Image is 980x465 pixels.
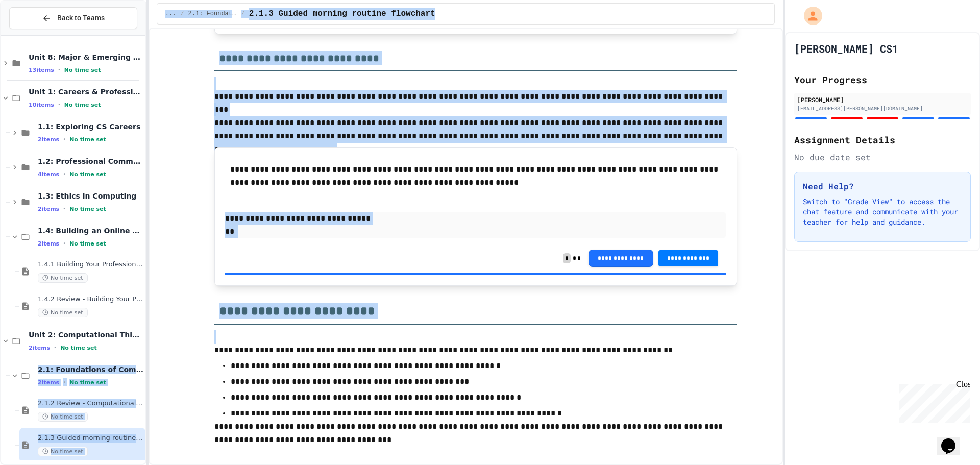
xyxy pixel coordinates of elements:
span: • [58,101,60,109]
span: Unit 1: Careers & Professionalism [29,87,143,96]
iframe: chat widget [937,424,970,455]
span: No time set [38,273,88,283]
span: No time set [69,136,106,143]
span: ... [165,10,177,18]
div: [EMAIL_ADDRESS][PERSON_NAME][DOMAIN_NAME] [797,105,968,112]
span: Unit 2: Computational Thinking & Problem-Solving [29,330,143,339]
div: No due date set [794,151,971,163]
span: No time set [38,308,88,317]
span: 1.4.2 Review - Building Your Professional Online Presence [38,295,143,304]
span: No time set [38,447,88,456]
span: 2.1: Foundations of Computational Thinking [188,10,237,18]
h1: [PERSON_NAME] CS1 [794,41,898,56]
span: 1.1: Exploring CS Careers [38,122,143,131]
span: 2 items [38,136,59,143]
span: 13 items [29,67,54,74]
div: My Account [793,4,825,28]
h2: Your Progress [794,72,971,87]
span: No time set [64,67,101,74]
span: 2.1: Foundations of Computational Thinking [38,365,143,374]
span: 2.1.2 Review - Computational Thinking and Problem Solving [38,399,143,408]
span: 1.3: Ethics in Computing [38,191,143,201]
span: • [63,205,65,213]
span: • [63,378,65,386]
span: 10 items [29,102,54,108]
span: 2.1.3 Guided morning routine flowchart [38,434,143,443]
span: 1.2: Professional Communication [38,157,143,166]
span: 1.4.1 Building Your Professional Online Presence [38,260,143,269]
p: Switch to "Grade View" to access the chat feature and communicate with your teacher for help and ... [803,197,962,227]
span: 1.4: Building an Online Presence [38,226,143,235]
span: No time set [60,345,97,351]
span: / [180,10,184,18]
span: / [241,10,245,18]
span: • [63,239,65,248]
span: Back to Teams [57,13,105,23]
span: 4 items [38,171,59,178]
span: 2.1.3 Guided morning routine flowchart [249,8,435,20]
span: 2 items [38,206,59,212]
div: Chat with us now!Close [4,4,70,65]
span: No time set [38,412,88,422]
span: • [54,344,56,352]
span: • [63,170,65,178]
div: [PERSON_NAME] [797,95,968,104]
iframe: chat widget [895,380,970,423]
span: 2 items [38,240,59,247]
button: Back to Teams [9,7,137,29]
span: • [63,135,65,143]
span: Unit 8: Major & Emerging Technologies [29,53,143,62]
span: No time set [69,379,106,386]
span: 2 items [29,345,50,351]
span: • [58,66,60,74]
h3: Need Help? [803,180,962,192]
span: No time set [69,171,106,178]
span: 2 items [38,379,59,386]
span: No time set [69,240,106,247]
span: No time set [64,102,101,108]
span: No time set [69,206,106,212]
h2: Assignment Details [794,133,971,147]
